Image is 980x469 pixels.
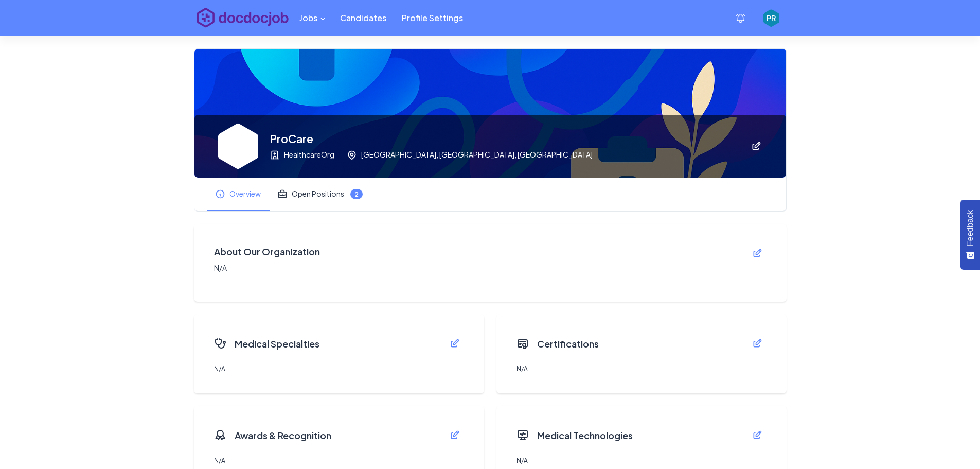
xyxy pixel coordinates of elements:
[215,123,261,169] div: PR
[537,337,599,351] h5: Certifications
[270,132,739,146] h4: ProCare
[361,149,593,160] p: [GEOGRAPHIC_DATA], [GEOGRAPHIC_DATA], [GEOGRAPHIC_DATA]
[207,178,774,211] div: profile tabs
[537,429,633,442] h5: Medical Technologies
[756,3,787,33] button: profile
[762,9,780,27] div: PR
[292,8,332,28] button: Candidates menu
[394,8,471,28] a: Profile Settings
[292,189,363,199] div: Open Positions
[960,199,980,269] button: Feedback - Show survey
[194,49,786,178] img: profile cover
[729,7,752,30] button: show notifications
[214,245,320,258] h5: About Our Organization
[214,263,767,273] p: N/A
[214,457,464,465] p: N/A
[235,337,319,351] h5: Medical Specialties
[516,365,767,373] p: N/A
[235,429,331,442] h5: Awards & Recognition
[966,210,975,246] span: Feedback
[516,457,767,465] p: N/A
[350,190,363,198] span: 2
[229,189,261,199] div: Overview
[284,149,334,160] p: HealthcareOrg
[214,365,464,373] p: N/A
[332,8,394,28] a: Candidates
